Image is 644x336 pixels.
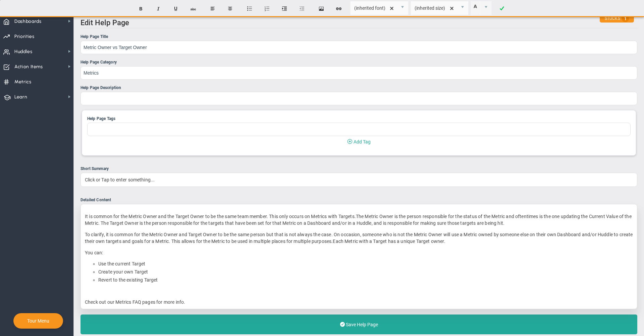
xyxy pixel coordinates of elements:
input: Help Page Tags [87,123,631,136]
span: Action Items [14,60,43,74]
p: It is common for the Metric Owner and the Target Owner to be the same team member. This only occu... [85,213,633,226]
span: Dashboards [14,14,42,29]
input: Font Name [351,1,397,15]
span: 1 [622,15,629,22]
p: You can: [85,249,633,256]
button: Strikethrough [185,2,201,15]
span: Priorities [14,30,35,44]
button: Bold [133,2,149,15]
input: Help Page Category [80,66,637,80]
input: Help Page Title [80,41,637,54]
div: Help Page Tags [87,116,631,122]
span: select [480,1,491,15]
span: select [397,1,408,15]
button: Save Help Page [80,314,637,334]
h2: Edit Help Page [80,18,637,28]
input: Font Size [411,1,457,15]
span: Add Tag [354,139,371,144]
span: select [457,1,468,15]
button: Underline [168,2,184,15]
div: Help Page Title [80,34,637,40]
div: Help Page Description [80,85,637,91]
button: Insert unordered list [241,2,258,15]
div: Check out our Metrics FAQ pages for more info. [85,299,633,305]
button: Center text [222,2,238,15]
button: Insert hyperlink [331,2,347,15]
button: Align text left [205,2,221,15]
span: Learn [14,90,27,104]
button: Tour Menu [25,318,51,324]
div: Short Summary [80,166,637,172]
button: Insert ordered list [259,2,275,15]
p: To clarify, it is common for the Metric Owner and Target Owner to be the same person but that is ... [85,231,633,245]
input: Help Page Description [80,92,637,105]
div: Detailed Content [80,197,637,203]
div: Click or Tap to enter something... [80,173,637,187]
button: Italic [150,2,166,15]
button: Indent [276,2,292,15]
button: Add Tag [87,136,631,147]
li: Use the current Target [98,261,633,267]
li: Create your own Target [98,269,633,275]
div: STUCKS [600,15,634,23]
div: Help Page Category [80,59,637,66]
span: Current selected color is rgba(255, 255, 255, 0) [471,1,492,15]
span: Metrics [14,75,32,89]
a: Done! [494,2,510,15]
li: Revert to the existing Target [98,277,633,283]
span: Huddles [14,45,33,59]
button: Insert image [313,2,329,15]
span: Save Help Page [346,322,378,327]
